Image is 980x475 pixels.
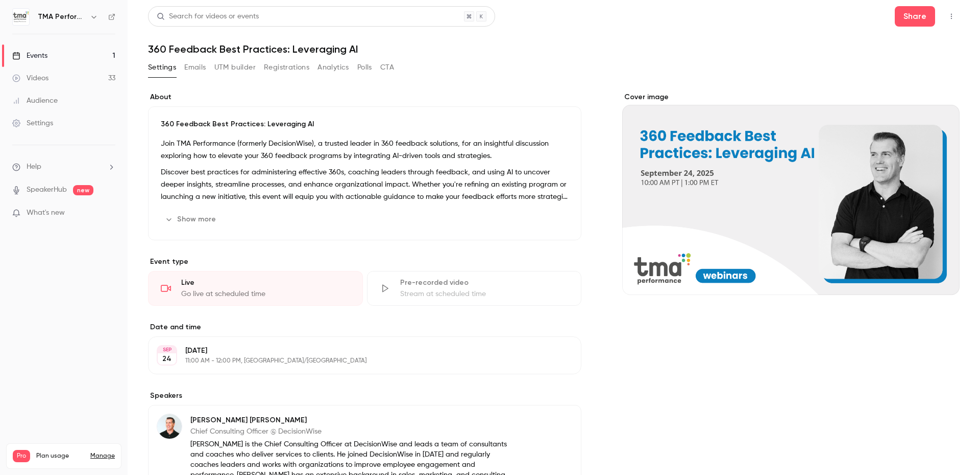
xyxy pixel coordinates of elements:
label: Cover image [622,92,960,102]
p: Join TMA Performance (formerly DecisionWise), a trusted leader in 360 feedback solutions, for an ... [161,138,569,162]
button: Emails [184,59,206,76]
h6: TMA Performance (formerly DecisionWise) [38,12,86,22]
img: Charles Rogel [157,414,182,439]
h1: 360 Feedback Best Practices: Leveraging AI [148,43,960,55]
div: Settings [12,118,53,128]
p: [DATE] [185,346,527,356]
label: Speakers [148,391,581,401]
p: 11:00 AM - 12:00 PM, [GEOGRAPHIC_DATA]/[GEOGRAPHIC_DATA] [185,357,527,365]
div: LiveGo live at scheduled time [148,271,363,306]
button: Analytics [317,59,349,76]
p: 24 [162,354,171,364]
button: Registrations [264,59,309,76]
p: Chief Consulting Officer @ DecisionWise [190,426,515,437]
label: About [148,92,581,102]
span: Pro [13,450,30,462]
a: SpeakerHub [27,185,67,195]
p: 360 Feedback Best Practices: Leveraging AI [161,119,569,129]
a: Manage [90,452,115,460]
button: Polls [357,59,372,76]
p: Discover best practices for administering effective 360s, coaching leaders through feedback, and ... [161,166,569,203]
button: CTA [380,59,394,76]
li: help-dropdown-opener [12,162,115,172]
div: SEP [158,346,176,353]
span: What's new [27,208,65,218]
div: Audience [12,96,58,106]
p: Event type [148,257,581,267]
div: Pre-recorded videoStream at scheduled time [367,271,582,306]
label: Date and time [148,322,581,332]
div: Go live at scheduled time [181,289,350,299]
span: Help [27,162,41,172]
img: TMA Performance (formerly DecisionWise) [13,9,29,25]
div: Search for videos or events [157,11,259,22]
div: Live [181,278,350,288]
div: Videos [12,73,48,83]
button: Settings [148,59,176,76]
button: UTM builder [214,59,256,76]
button: Share [895,6,935,27]
button: Show more [161,211,222,228]
section: Cover image [622,92,960,295]
div: Events [12,51,47,61]
p: [PERSON_NAME] [PERSON_NAME] [190,415,515,425]
span: new [73,185,93,195]
div: Pre-recorded video [400,278,569,288]
div: Stream at scheduled time [400,289,569,299]
span: Plan usage [36,452,84,460]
